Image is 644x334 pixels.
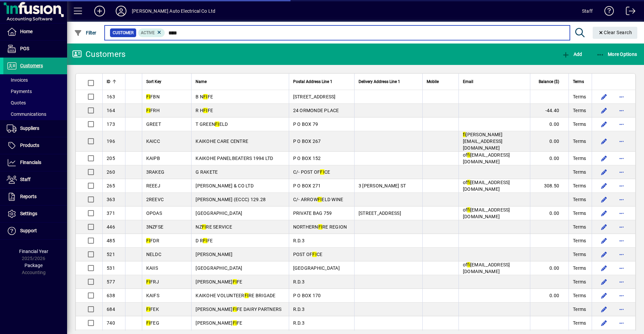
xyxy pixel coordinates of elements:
span: G RAKETE [196,169,218,175]
span: Terms [573,93,586,100]
span: 205 [107,156,115,161]
span: KAIPB [146,156,160,161]
span: [STREET_ADDRESS] [293,94,336,99]
div: Staff [582,6,593,16]
span: [STREET_ADDRESS] [359,211,401,216]
em: FI [233,279,237,284]
a: Home [3,23,67,40]
span: [PERSON_NAME] [196,252,232,257]
span: 363 [107,197,115,202]
span: [PERSON_NAME] FE [196,279,242,284]
span: NORTHERN RE REGION [293,224,347,230]
span: Email [463,78,473,85]
button: Edit [599,276,609,287]
span: 485 [107,238,115,243]
span: Package [24,263,43,268]
span: 3NZFSE [146,224,164,230]
div: Balance ($) [534,78,565,85]
span: OPOAS [146,211,162,216]
em: FI [146,320,151,326]
span: Terms [573,138,586,145]
span: Financials [20,160,41,165]
span: C/- POST OF CE [293,169,330,175]
span: [GEOGRAPHIC_DATA] [196,211,242,216]
em: FI [146,238,151,243]
span: T GREEN ELD [196,121,228,127]
span: R.D.3 [293,279,305,284]
span: of [EMAIL_ADDRESS][DOMAIN_NAME] [463,180,510,192]
button: More options [616,304,627,315]
span: Terms [573,107,586,114]
span: Terms [573,278,586,285]
span: NELDC [146,252,161,257]
span: Products [20,143,39,148]
button: Edit [599,304,609,315]
div: ID [107,78,121,85]
span: 521 [107,252,115,257]
em: FI [233,307,237,312]
span: 740 [107,320,115,326]
span: 638 [107,293,115,298]
button: Edit [599,105,609,116]
button: More options [616,153,627,164]
span: POST OF CE [293,252,323,257]
span: Terms [573,169,586,175]
span: Add [562,52,582,57]
span: Payments [7,89,32,94]
a: Support [3,223,67,239]
mat-chip: Activation Status: Active [138,28,165,37]
td: 0.00 [530,131,569,152]
span: C/- ARROW ELD WINE [293,197,343,202]
span: [GEOGRAPHIC_DATA] [293,265,340,271]
span: 265 [107,183,115,188]
button: More options [616,105,627,116]
a: Communications [3,108,67,120]
span: R H FE [196,108,213,113]
span: Terms [573,155,586,162]
em: FI [233,320,237,326]
span: 24 ORMONDE PLACE [293,108,339,113]
button: More options [616,222,627,232]
button: Edit [599,167,609,177]
em: fi [467,152,470,158]
button: Edit [599,222,609,232]
td: 0.00 [530,289,569,303]
span: FBN [146,94,160,99]
em: FI [203,238,207,243]
div: [PERSON_NAME] Auto Electrical Co Ltd [132,6,215,16]
button: Add [560,48,584,60]
em: FI [146,307,151,312]
span: Customer [113,29,133,36]
button: More Options [595,48,639,60]
span: Terms [573,292,586,299]
button: Edit [599,290,609,301]
span: R.D.3 [293,320,305,326]
a: Payments [3,86,67,97]
span: 531 [107,265,115,271]
span: Quotes [7,100,26,105]
span: P O BOX 79 [293,121,318,127]
span: Postal Address Line 1 [293,78,332,85]
span: P O BOX 271 [293,183,321,188]
button: Edit [599,136,609,147]
span: 446 [107,224,115,230]
button: More options [616,318,627,328]
div: Email [463,78,526,85]
button: Edit [599,263,609,273]
button: More options [616,119,627,130]
span: Terms [573,210,586,217]
span: Terms [573,237,586,244]
span: 260 [107,169,115,175]
span: Terms [573,320,586,326]
button: Edit [599,180,609,191]
span: P O BOX 267 [293,139,321,144]
td: -44.40 [530,104,569,117]
span: [PERSON_NAME] FE DAIRY PARTNERS [196,307,281,312]
span: Financial Year [19,249,48,254]
span: Terms [573,78,584,85]
span: More Options [596,52,637,57]
span: [PERSON_NAME] (ECCC) 129.28 [196,197,266,202]
button: Edit [599,119,609,130]
em: fi [467,180,470,185]
span: Terms [573,196,586,203]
